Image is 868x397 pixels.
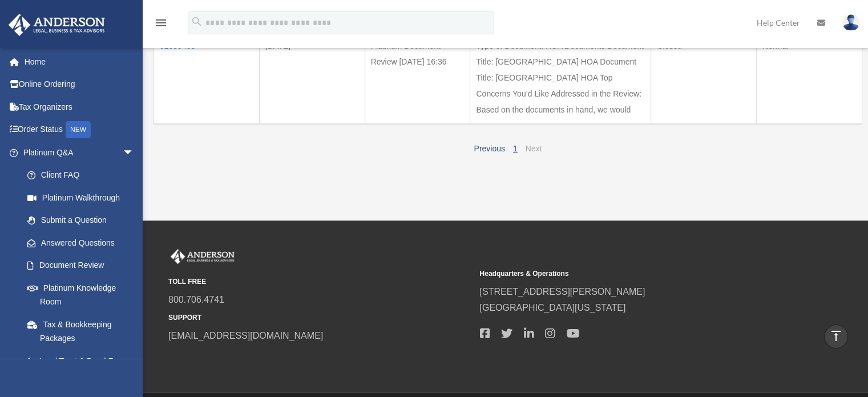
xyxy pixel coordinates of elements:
[824,324,848,348] a: vertical_align_top
[470,31,651,124] td: Type of Document: HOA Documents Document Title: [GEOGRAPHIC_DATA] HOA Document Title: [GEOGRAPHIC...
[16,209,146,232] a: Submit a Question
[154,31,260,124] td: 01099403
[154,20,168,30] a: menu
[842,14,859,31] img: User Pic
[16,276,146,313] a: Platinum Knowledge Room
[8,95,151,118] a: Tax Organizers
[191,15,203,28] i: search
[168,331,323,340] a: [EMAIL_ADDRESS][DOMAIN_NAME]
[8,118,151,142] a: Order StatusNEW
[16,313,146,350] a: Tax & Bookkeeping Packages
[123,141,146,165] span: arrow_drop_down
[829,329,843,343] i: vertical_align_top
[168,276,471,288] small: TOLL FREE
[8,73,151,96] a: Online Ordering
[16,231,140,254] a: Answered Questions
[66,121,91,138] div: NEW
[651,31,757,124] td: Closed
[16,254,146,277] a: Document Review
[474,144,504,153] a: Previous
[757,31,862,124] td: Normal
[8,141,146,164] a: Platinum Q&Aarrow_drop_down
[479,268,782,280] small: Headquarters & Operations
[513,144,518,153] a: 1
[16,164,146,187] a: Client FAQ
[16,350,146,372] a: Land Trust & Deed Forum
[365,31,470,124] td: Platinum Document Review [DATE] 16:36
[168,295,224,304] a: 800.706.4741
[526,144,542,153] a: Next
[479,287,645,296] a: [STREET_ADDRESS][PERSON_NAME]
[16,186,146,209] a: Platinum Walkthrough
[5,14,108,36] img: Anderson Advisors Platinum Portal
[168,312,471,324] small: SUPPORT
[8,50,151,73] a: Home
[479,303,625,312] a: [GEOGRAPHIC_DATA][US_STATE]
[259,31,365,124] td: [DATE]
[154,16,168,30] i: menu
[168,249,237,264] img: Anderson Advisors Platinum Portal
